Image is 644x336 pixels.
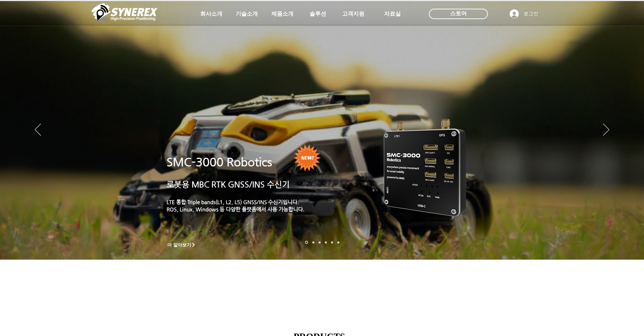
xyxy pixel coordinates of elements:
[271,10,294,18] span: 제품소개
[342,10,364,18] span: 고객지원
[194,7,229,21] a: 회사소개
[300,7,335,21] a: 솔루션
[305,241,308,244] a: 로봇- SMC 2000
[35,124,41,137] button: 이전
[429,9,488,19] div: 스토어
[375,7,410,21] a: 자료실
[374,109,476,225] img: KakaoTalk_20241224_155801212.png
[337,241,339,243] a: 정밀농업
[310,10,326,18] span: 솔루션
[319,241,321,243] a: 측량 IoT
[167,242,191,248] span: 더 알아보기
[521,10,541,17] span: 로그인
[325,241,327,243] a: 자율주행
[200,10,222,18] span: 회사소개
[167,156,272,169] a: SMC-3000 Robotics
[92,2,158,23] img: 씨너렉스_White_simbol_대지 1.png
[331,241,333,243] a: 로봇
[505,7,543,20] button: 로그인
[265,7,300,21] a: 제품소개
[384,10,401,18] span: 자료실
[312,241,314,243] a: 드론 8 - SMC 2000
[167,180,290,189] a: 로봇용 MBC RTK GNSS/INS 수신기
[450,10,467,17] span: 스토어
[167,199,299,205] a: LTE 통합 Triple bands(L1, L2, L5) GNSS/INS 수신기입니다.
[336,7,371,21] a: 고객지원
[603,124,609,137] button: 다음
[164,241,199,249] a: 더 알아보기
[229,7,264,21] a: 기술소개
[303,241,341,244] nav: 슬라이드
[236,10,258,18] span: 기술소개
[167,206,305,212] a: ROS, Linux, Windows 등 다양한 플랫폼에서 사용 가능합니다.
